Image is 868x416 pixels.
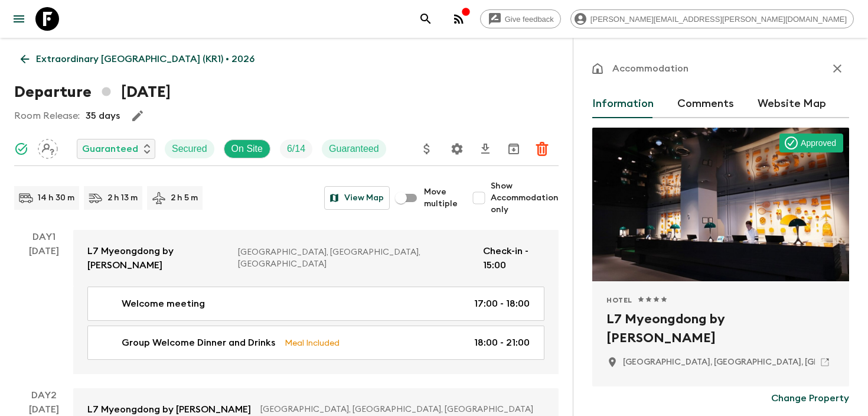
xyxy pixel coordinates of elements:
p: 2 h 5 m [171,192,198,204]
div: [PERSON_NAME][EMAIL_ADDRESS][PERSON_NAME][DOMAIN_NAME] [570,9,854,28]
svg: Synced Successfully [14,142,28,156]
button: Information [592,90,654,118]
h2: L7 Myeongdong by [PERSON_NAME] [606,310,835,347]
a: L7 Myeongdong by [PERSON_NAME][GEOGRAPHIC_DATA], [GEOGRAPHIC_DATA], [GEOGRAPHIC_DATA]Check-in - 1... [73,230,559,287]
p: Extraordinary [GEOGRAPHIC_DATA] (KR1) • 2026 [36,52,254,66]
p: Day 1 [14,230,73,244]
p: Secured [172,142,207,156]
button: search adventures [414,7,438,31]
div: On Site [224,139,270,158]
p: 35 days [86,109,120,123]
div: [DATE] [29,244,59,374]
p: Change Property [771,391,849,405]
p: Check-in - 15:00 [483,244,544,272]
button: Comments [677,90,734,118]
p: Accommodation [612,61,688,76]
p: Guaranteed [329,142,379,156]
button: View Map [324,186,390,210]
p: On Site [231,142,263,156]
a: Extraordinary [GEOGRAPHIC_DATA] (KR1) • 2026 [14,47,261,71]
button: Update Price, Early Bird Discount and Costs [415,137,439,161]
p: L7 Myeongdong by [PERSON_NAME] [87,244,229,272]
span: [PERSON_NAME][EMAIL_ADDRESS][PERSON_NAME][DOMAIN_NAME] [584,15,853,24]
p: [GEOGRAPHIC_DATA], [GEOGRAPHIC_DATA], [GEOGRAPHIC_DATA] [260,404,535,415]
span: Assign pack leader [38,142,58,152]
button: Settings [445,137,469,161]
button: Change Property [771,386,849,410]
a: Group Welcome Dinner and DrinksMeal Included18:00 - 21:00 [87,326,544,360]
p: Room Release: [14,109,80,123]
p: Group Welcome Dinner and Drinks [122,336,275,350]
span: Give feedback [498,15,560,24]
span: Hotel [606,295,632,305]
p: Approved [801,137,836,149]
p: Day 2 [14,388,73,402]
button: Archive (Completed, Cancelled or Unsynced Departures only) [502,137,526,161]
p: [GEOGRAPHIC_DATA], [GEOGRAPHIC_DATA], [GEOGRAPHIC_DATA] [238,246,474,270]
span: Move multiple [424,186,458,210]
div: Photo of L7 Myeongdong by LOTTE [592,128,849,281]
button: menu [7,7,31,31]
p: Welcome meeting [122,297,205,311]
p: 14 h 30 m [38,192,74,204]
span: Show Accommodation only [491,180,559,216]
a: Welcome meeting17:00 - 18:00 [87,287,544,321]
button: Delete [530,137,554,161]
p: 18:00 - 21:00 [474,336,530,350]
p: Guaranteed [82,142,138,156]
p: 6 / 14 [287,142,305,156]
p: Meal Included [285,336,340,349]
button: Download CSV [474,137,497,161]
div: Trip Fill [280,139,312,158]
a: Give feedback [480,9,561,28]
div: Secured [165,139,214,158]
button: Website Map [758,90,826,118]
p: 17:00 - 18:00 [474,297,530,311]
h1: Departure [DATE] [14,80,171,104]
p: 2 h 13 m [107,192,138,204]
